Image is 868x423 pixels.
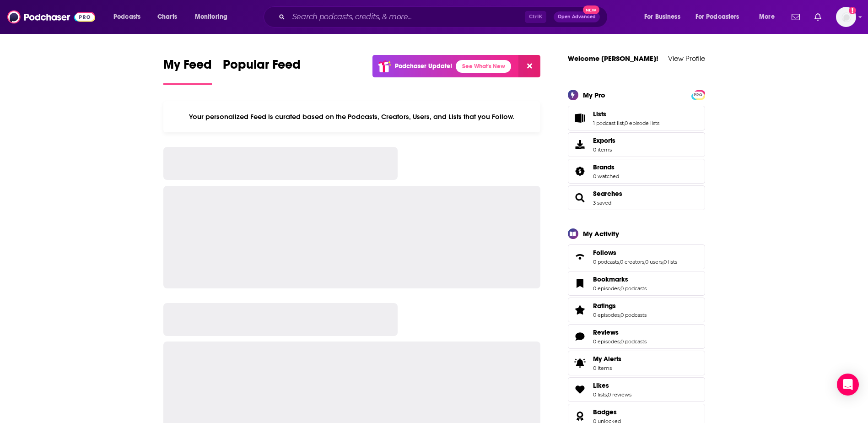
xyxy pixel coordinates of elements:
span: Reviews [593,328,619,336]
a: Popular Feed [223,57,301,85]
span: Open Advanced [558,15,596,19]
span: Brands [593,163,615,171]
span: , [620,338,620,345]
div: Open Intercom Messenger [837,374,859,396]
a: Likes [571,383,589,396]
a: 0 episode lists [625,120,659,126]
button: open menu [753,10,786,24]
a: Follows [571,250,589,263]
span: Bookmarks [593,275,628,283]
a: 1 podcast list [593,120,624,126]
span: Bookmarks [568,271,705,296]
a: 0 watched [593,173,619,179]
a: 0 episodes [593,285,620,292]
svg: Add a profile image [849,7,856,14]
a: 0 users [645,259,663,265]
span: , [619,259,620,265]
span: Follows [593,249,616,257]
span: Logged in as Shift_2 [836,7,856,27]
a: 0 podcasts [620,338,647,345]
a: PRO [693,91,704,98]
button: Open AdvancedNew [554,11,600,22]
a: 3 saved [593,200,611,206]
a: 0 episodes [593,312,620,318]
span: Likes [593,381,609,390]
span: Reviews [568,324,705,349]
span: , [644,259,645,265]
button: Show profile menu [836,7,856,27]
span: Follows [568,244,705,269]
a: Lists [571,112,589,125]
span: , [620,312,620,318]
span: , [620,285,620,292]
span: 0 items [593,146,615,153]
a: Bookmarks [593,275,647,283]
img: User Profile [836,7,856,27]
a: Brands [571,165,589,178]
a: Show notifications dropdown [788,9,803,25]
span: My Feed [163,57,212,78]
span: For Podcasters [695,11,739,23]
a: 0 episodes [593,338,620,345]
a: Exports [568,132,705,157]
a: See What's New [456,60,511,73]
a: My Feed [163,57,212,85]
a: Reviews [571,330,589,343]
a: 0 lists [593,391,607,398]
div: My Pro [583,91,605,99]
a: 0 creators [620,259,644,265]
span: Exports [593,136,615,145]
a: Lists [593,110,659,118]
span: Ratings [568,298,705,322]
span: PRO [693,92,704,98]
input: Search podcasts, credits, & more... [289,10,525,24]
button: open menu [189,10,239,24]
span: , [663,259,663,265]
p: Podchaser Update! [395,62,452,70]
a: Badges [593,408,621,416]
a: 0 lists [663,259,677,265]
a: 0 podcasts [620,312,647,318]
span: My Alerts [593,355,621,363]
span: Exports [571,138,589,151]
a: Follows [593,249,677,257]
button: open menu [638,10,692,24]
button: open menu [690,10,753,24]
span: Ctrl K [525,11,546,23]
span: Lists [593,110,606,118]
a: Welcome [PERSON_NAME]! [568,54,658,63]
span: Monitoring [195,11,227,23]
button: open menu [107,10,152,24]
a: Ratings [593,302,647,310]
a: View Profile [668,54,705,63]
span: Popular Feed [223,57,301,78]
span: 0 items [593,365,621,371]
a: Searches [593,190,622,198]
a: Badges [571,410,589,423]
a: Ratings [571,304,589,316]
span: For Business [644,11,680,23]
span: Brands [568,159,705,184]
span: , [624,120,625,126]
a: Brands [593,163,619,171]
span: Likes [568,377,705,402]
span: Badges [593,408,617,416]
a: Reviews [593,328,647,336]
a: 0 reviews [608,391,631,398]
div: My Activity [583,229,619,238]
a: Searches [571,191,589,204]
a: 0 podcasts [593,259,619,265]
span: My Alerts [571,357,589,369]
a: Show notifications dropdown [811,9,825,25]
span: , [607,391,608,398]
a: Podchaser - Follow, Share and Rate Podcasts [7,8,95,26]
div: Search podcasts, credits, & more... [272,6,616,27]
a: My Alerts [568,351,705,375]
span: Charts [157,11,177,23]
span: Searches [568,185,705,210]
a: Charts [151,10,183,24]
span: New [583,5,599,14]
span: Podcasts [113,11,140,23]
